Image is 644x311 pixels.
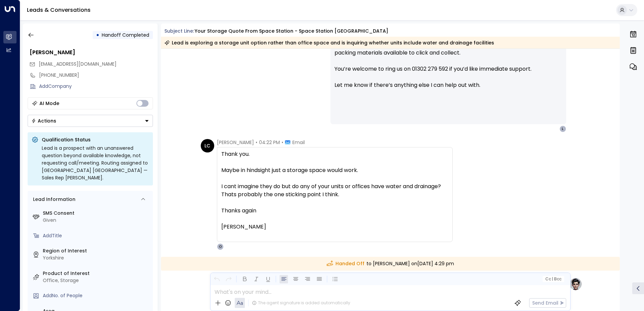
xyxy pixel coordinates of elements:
[43,270,150,277] label: Product of Interest
[31,118,56,124] div: Actions
[195,28,388,35] div: Your storage quote from Space Station - Space Station [GEOGRAPHIC_DATA]
[27,6,91,14] a: Leads & Conversations
[31,196,75,203] div: Lead Information
[28,115,153,127] button: Actions
[42,144,149,181] div: Lead is a prospect with an unanswered question beyond available knowledge, not requesting call/me...
[43,217,150,224] div: Given
[217,139,254,146] span: [PERSON_NAME]
[221,223,448,231] div: [PERSON_NAME]
[102,32,149,38] span: Handoff Completed
[282,139,283,146] span: •
[252,300,350,306] div: The agent signature is added automatically
[292,139,305,146] span: Email
[43,210,150,217] label: SMS Consent
[327,260,364,267] span: Handed Off
[545,277,561,281] span: Cc Bcc
[221,150,448,231] div: Thank you.
[43,292,150,299] div: AddNo. of People
[221,166,448,174] div: Maybe in hindsight just a storage space would work.
[224,275,233,283] button: Redo
[552,277,553,281] span: |
[256,139,257,146] span: •
[39,61,117,67] span: [EMAIL_ADDRESS][DOMAIN_NAME]
[217,243,224,250] div: O
[213,275,221,283] button: Undo
[164,28,194,34] span: Subject Line:
[221,182,448,199] div: I cant imagine they do but do any of your units or offices have water and drainage? Thats probabl...
[39,61,117,68] span: lewiscrask@gmail.com
[30,48,153,57] div: [PERSON_NAME]
[559,126,566,132] div: L
[42,136,149,143] p: Qualification Status
[39,83,153,90] div: AddCompany
[43,232,150,239] div: AddTitle
[161,257,620,271] div: to [PERSON_NAME] on [DATE] 4:29 pm
[201,139,214,152] div: LC
[96,29,99,41] div: •
[569,277,582,291] img: profile-logo.png
[43,254,150,262] div: Yorkshire
[542,276,564,282] button: Cc|Bcc
[39,100,59,107] div: AI Mode
[28,115,153,127] div: Button group with a nested menu
[43,247,150,254] label: Region of Interest
[221,207,448,215] div: Thanks again
[164,39,494,46] div: Lead is exploring a storage unit option rather than office space and is inquiring whether units i...
[39,72,153,79] div: [PHONE_NUMBER]
[43,277,150,284] div: Office, Storage
[259,139,280,146] span: 04:22 PM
